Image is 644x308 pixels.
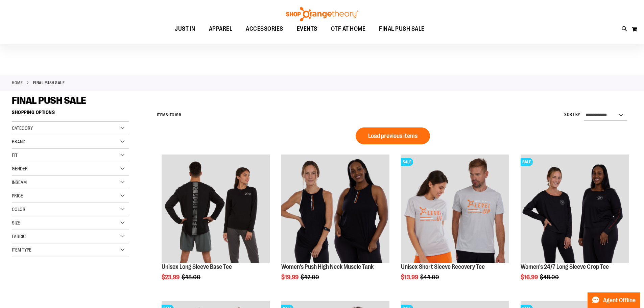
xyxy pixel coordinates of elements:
[564,112,580,118] label: Sort By
[157,110,182,120] h2: Items to
[521,274,539,281] span: $16.99
[521,263,609,270] a: Women's 24/7 Long Sleeve Crop Tee
[368,133,418,139] span: Load previous items
[281,155,389,263] img: Product image for Push High Neck Muscle Tank
[12,247,31,253] span: Item Type
[603,297,636,304] span: Agent Offline
[12,180,27,185] span: Inseam
[158,151,273,298] div: product
[521,158,533,166] span: SALE
[521,155,629,263] img: Product image for Womens 24/7 LS Crop Tee
[281,263,374,270] a: Women's Push High Neck Muscle Tank
[162,155,270,264] a: Product image for Unisex Long Sleeve Base Tee
[301,274,320,281] span: $42.00
[12,207,25,212] span: Color
[12,193,23,198] span: Price
[281,155,389,264] a: Product image for Push High Neck Muscle Tank
[420,274,440,281] span: $44.00
[162,155,270,263] img: Product image for Unisex Long Sleeve Base Tee
[278,151,393,298] div: product
[12,80,23,86] a: Home
[401,155,509,263] img: Product image for Unisex Short Sleeve Recovery Tee
[12,106,129,122] strong: Shopping Options
[12,152,18,158] span: Fit
[175,113,182,117] span: 199
[12,220,20,226] span: Size
[33,80,65,86] strong: FINAL PUSH SALE
[182,274,201,281] span: $48.00
[175,21,195,37] span: JUST IN
[162,263,232,270] a: Unisex Long Sleeve Base Tee
[401,155,509,264] a: Product image for Unisex Short Sleeve Recovery TeeSALE
[379,21,425,37] span: FINAL PUSH SALE
[12,125,33,131] span: Category
[285,7,359,21] img: Shop Orangetheory
[297,21,317,37] span: EVENTS
[398,151,512,298] div: product
[521,155,629,264] a: Product image for Womens 24/7 LS Crop TeeSALE
[162,274,181,281] span: $23.99
[401,274,419,281] span: $13.99
[209,21,233,37] span: APPAREL
[517,151,632,298] div: product
[281,274,300,281] span: $19.99
[401,158,413,166] span: SALE
[12,234,26,239] span: Fabric
[331,21,366,37] span: OTF AT HOME
[540,274,560,281] span: $48.00
[12,139,25,144] span: Brand
[356,127,430,144] button: Load previous items
[168,113,170,117] span: 1
[588,292,640,308] button: Agent Offline
[12,95,86,106] span: FINAL PUSH SALE
[246,21,283,37] span: ACCESSORIES
[401,263,485,270] a: Unisex Short Sleeve Recovery Tee
[12,166,28,171] span: Gender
